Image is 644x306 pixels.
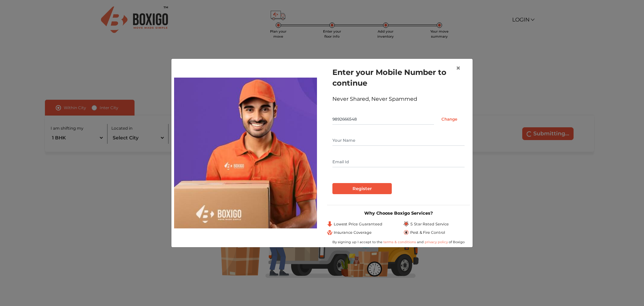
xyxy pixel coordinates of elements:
[424,240,449,244] a: privacy policy
[410,230,445,235] span: Pest & Fire Control
[332,157,465,167] input: Email Id
[332,95,465,103] div: Never Shared, Never Spammed
[334,230,372,235] span: Insurance Coverage
[410,221,449,227] span: 5 Star Rated Service
[450,59,466,78] button: Close
[332,183,392,194] input: Register
[383,240,417,244] a: terms & conditions
[332,114,434,125] input: Mobile No
[327,211,470,216] h3: Why Choose Boxigo Services?
[327,239,470,245] div: By signing up I accept to the and of Boxigo
[332,135,465,146] input: Your Name
[456,63,461,73] span: ×
[332,67,465,88] h1: Enter your Mobile Number to continue
[174,78,317,228] img: relocation-img
[434,114,465,125] input: Change
[334,221,382,227] span: Lowest Price Guaranteed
